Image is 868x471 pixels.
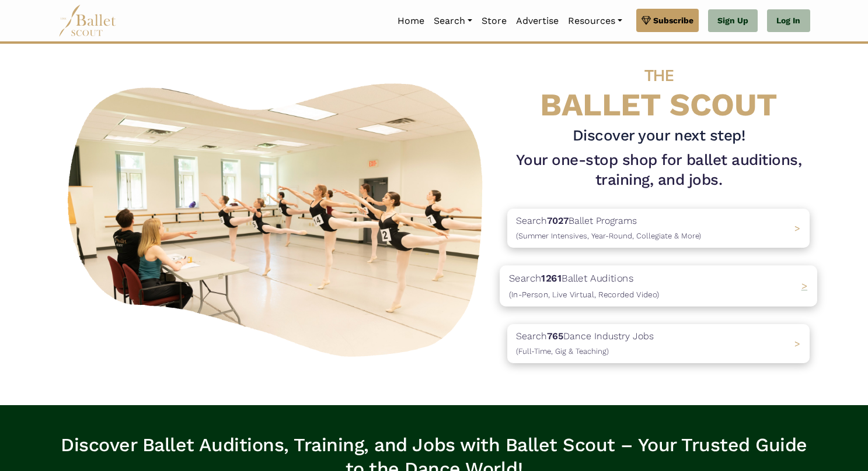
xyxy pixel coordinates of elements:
h1: Your one-stop shop for ballet auditions, training, and jobs. [507,150,810,190]
img: gem.svg [642,14,651,27]
span: (In-Person, Live Virtual, Recorded Video) [509,290,659,299]
img: A group of ballerinas talking to each other in a ballet studio [58,71,499,364]
span: > [801,280,808,291]
p: Search Ballet Auditions [509,270,659,301]
a: Store [477,9,511,33]
a: Search1261Ballet Auditions(In-Person, Live Virtual, Recorded Video) > [507,266,810,305]
span: (Full-Time, Gig & Teaching) [516,347,609,356]
a: Resources [563,9,627,33]
b: 7027 [547,215,569,226]
span: THE [644,66,674,85]
p: Search Dance Industry Jobs [516,329,654,358]
a: Subscribe [636,9,699,32]
a: Log In [767,9,810,33]
b: 765 [547,331,563,342]
a: Search [429,9,477,33]
span: (Summer Intensives, Year-Round, Collegiate & More) [516,231,701,240]
a: Search7027Ballet Programs(Summer Intensives, Year-Round, Collegiate & More)> [507,209,810,248]
a: Home [393,9,429,33]
a: Search765Dance Industry Jobs(Full-Time, Gig & Teaching) > [507,324,810,363]
b: 1261 [542,272,562,284]
span: > [794,223,800,234]
p: Search Ballet Programs [516,213,701,243]
h4: BALLET SCOUT [507,53,810,121]
span: Subscribe [653,14,693,27]
a: Sign Up [708,9,758,33]
a: Advertise [511,9,563,33]
h3: Discover your next step! [507,126,810,146]
span: > [794,338,800,349]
